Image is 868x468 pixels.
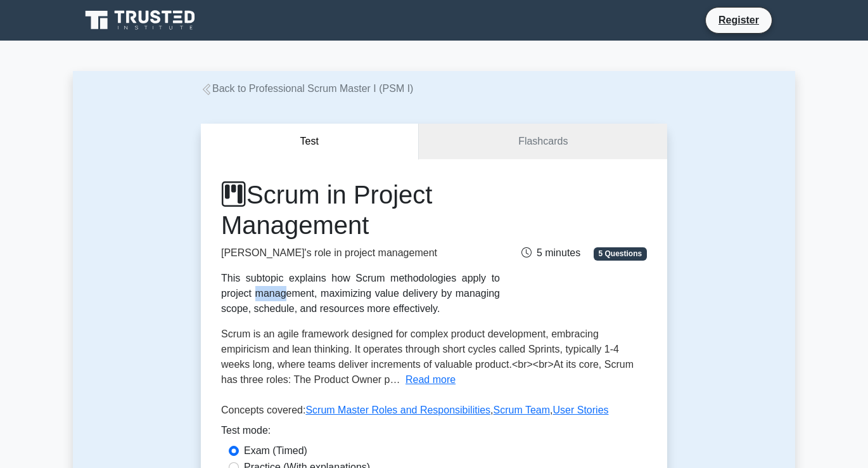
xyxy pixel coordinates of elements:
span: Scrum is an agile framework designed for complex product development, embracing empiricism and le... [221,328,634,385]
div: Test mode: [221,423,647,443]
p: Concepts covered: , , [221,403,647,423]
a: Scrum Team [494,405,551,415]
button: Test [201,124,419,160]
a: Register [711,12,767,28]
label: Exam (Timed) [244,443,307,458]
a: Scrum Master Roles and Responsibilities [305,405,490,415]
button: Read more [405,372,456,387]
span: 5 Questions [594,247,647,260]
div: This subtopic explains how Scrum methodologies apply to project management, maximizing value deli... [221,271,500,316]
a: Back to Professional Scrum Master I (PSM I) [201,83,413,94]
h1: Scrum in Project Management [221,179,500,240]
span: 5 minutes [521,247,580,258]
a: Flashcards [419,124,667,160]
a: User Stories [553,405,609,415]
p: [PERSON_NAME]'s role in project management [221,245,500,261]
